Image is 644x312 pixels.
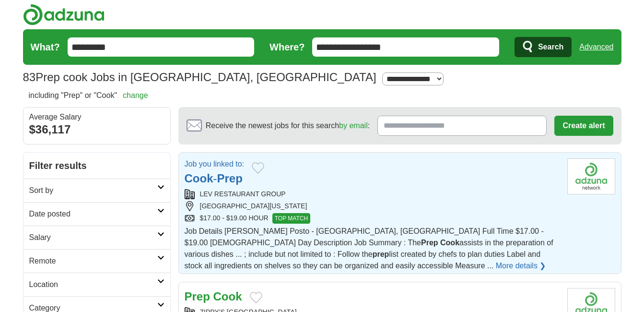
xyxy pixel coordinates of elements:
[213,290,242,303] strong: Cook
[185,158,245,170] p: Job you linked to:
[269,40,304,54] label: Where?
[252,162,264,174] button: Add to favorite jobs
[23,71,376,84] h1: Prep cook Jobs in [GEOGRAPHIC_DATA], [GEOGRAPHIC_DATA]
[538,37,563,57] span: Search
[29,232,157,243] h2: Salary
[567,158,615,194] img: Company logo
[23,153,170,179] h2: Filter results
[206,120,370,132] span: Receive the newest jobs for this search :
[496,260,546,272] a: More details ❯
[23,226,170,249] a: Salary
[23,179,170,202] a: Sort by
[373,250,389,258] strong: prep
[185,213,560,224] div: $17.00 - $19.00 HOUR
[29,208,157,220] h2: Date posted
[579,37,613,57] a: Advanced
[217,172,243,185] strong: Prep
[515,37,572,57] button: Search
[29,279,157,290] h2: Location
[185,290,242,303] a: Prep Cook
[23,4,105,25] img: Adzuna logo
[123,91,148,99] a: change
[185,227,553,270] span: Job Details [PERSON_NAME] Posto - [GEOGRAPHIC_DATA], [GEOGRAPHIC_DATA] Full Time $17.00 - $19.00 ...
[23,202,170,226] a: Date posted
[23,273,170,296] a: Location
[250,292,262,303] button: Add to favorite jobs
[339,121,368,130] a: by email
[185,172,243,185] a: Cook-Prep
[23,249,170,273] a: Remote
[29,113,164,121] div: Average Salary
[185,290,210,303] strong: Prep
[421,239,438,247] strong: Prep
[23,69,36,86] span: 83
[29,121,164,138] div: $36,117
[31,40,60,54] label: What?
[185,172,213,185] strong: Cook
[554,116,613,136] button: Create alert
[29,255,157,267] h2: Remote
[185,189,560,199] div: LEV RESTAURANT GROUP
[29,185,157,196] h2: Sort by
[29,90,148,101] h2: including "Prep" or "Cook"
[272,213,310,224] span: TOP MATCH
[185,201,560,211] div: [GEOGRAPHIC_DATA][US_STATE]
[440,239,459,247] strong: Cook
